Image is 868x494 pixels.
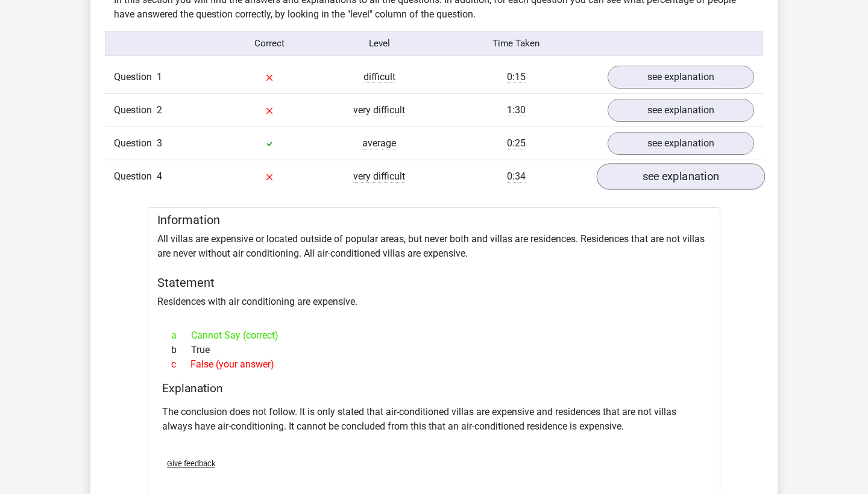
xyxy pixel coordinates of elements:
span: Question [114,70,157,84]
span: 0:25 [507,137,526,149]
span: b [171,343,191,357]
div: Correct [215,37,325,51]
div: False (your answer) [162,357,706,372]
span: very difficult [353,170,405,183]
p: The conclusion does not follow. It is only stated that air-conditioned villas are expensive and r... [162,405,706,434]
span: c [171,357,190,372]
span: 3 [157,137,162,149]
h5: Statement [157,275,711,290]
div: Time Taken [434,37,599,51]
span: 4 [157,170,162,182]
div: True [162,343,706,357]
span: Give feedback [167,459,215,468]
div: Level [324,37,434,51]
span: a [171,328,191,343]
a: see explanation [608,132,754,155]
a: see explanation [608,66,754,89]
span: 0:15 [507,71,526,83]
span: 1:30 [507,104,526,116]
a: see explanation [597,163,765,190]
span: Question [114,169,157,184]
div: Cannot Say (correct) [162,328,706,343]
span: difficult [363,71,395,83]
span: Question [114,103,157,117]
span: average [362,137,396,149]
span: very difficult [353,104,405,116]
span: Question [114,136,157,151]
span: 1 [157,71,162,83]
span: 2 [157,104,162,116]
a: see explanation [608,99,754,122]
span: 0:34 [507,170,526,183]
h5: Information [157,213,711,227]
h4: Explanation [162,381,706,395]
